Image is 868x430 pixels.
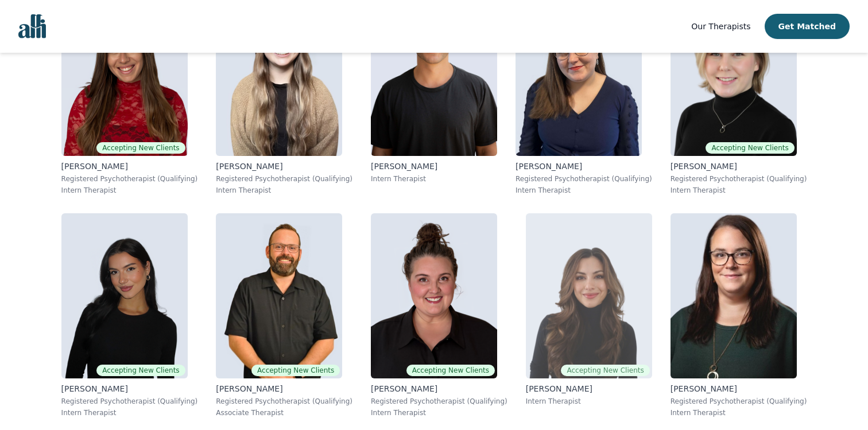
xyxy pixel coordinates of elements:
img: Saba_Salemi [526,213,652,378]
p: Intern Therapist [371,408,507,417]
p: Associate Therapist [216,408,352,417]
p: Registered Psychotherapist (Qualifying) [516,174,652,183]
span: Accepting New Clients [406,365,495,376]
p: Intern Therapist [216,186,352,195]
p: Intern Therapist [671,408,807,417]
a: Our Therapists [691,19,750,33]
a: Janelle_RushtonAccepting New Clients[PERSON_NAME]Registered Psychotherapist (Qualifying)Intern Th... [362,204,517,427]
p: Intern Therapist [516,186,652,195]
span: Accepting New Clients [96,365,185,376]
p: Intern Therapist [526,397,652,406]
p: Registered Psychotherapist (Qualifying) [216,397,352,406]
a: Josh_CadieuxAccepting New Clients[PERSON_NAME]Registered Psychotherapist (Qualifying)Associate Th... [207,204,362,427]
a: Andrea_Nordby[PERSON_NAME]Registered Psychotherapist (Qualifying)Intern Therapist [661,204,816,427]
a: Alyssa_TweedieAccepting New Clients[PERSON_NAME]Registered Psychotherapist (Qualifying)Intern The... [52,204,207,427]
p: [PERSON_NAME] [61,383,198,394]
img: Alyssa_Tweedie [61,213,188,378]
p: [PERSON_NAME] [516,161,652,172]
p: Intern Therapist [61,186,198,195]
p: [PERSON_NAME] [371,383,507,394]
button: Get Matched [765,14,850,39]
span: Our Therapists [691,22,750,31]
p: [PERSON_NAME] [526,383,652,394]
p: Registered Psychotherapist (Qualifying) [671,174,807,183]
p: [PERSON_NAME] [371,161,497,172]
p: Intern Therapist [61,408,198,417]
p: Intern Therapist [671,186,807,195]
p: Registered Psychotherapist (Qualifying) [61,397,198,406]
p: [PERSON_NAME] [61,161,198,172]
a: Saba_SalemiAccepting New Clients[PERSON_NAME]Intern Therapist [517,204,661,427]
p: [PERSON_NAME] [216,383,352,394]
p: Registered Psychotherapist (Qualifying) [61,174,198,183]
p: Registered Psychotherapist (Qualifying) [671,397,807,406]
p: [PERSON_NAME] [671,161,807,172]
p: [PERSON_NAME] [216,161,352,172]
p: Intern Therapist [371,174,497,183]
img: Janelle_Rushton [371,213,497,378]
img: Andrea_Nordby [671,213,797,378]
span: Accepting New Clients [561,365,649,376]
img: Josh_Cadieux [216,213,342,378]
p: Registered Psychotherapist (Qualifying) [371,397,507,406]
span: Accepting New Clients [251,365,340,376]
img: alli logo [18,14,46,38]
span: Accepting New Clients [96,142,185,154]
p: [PERSON_NAME] [671,383,807,394]
span: Accepting New Clients [706,142,794,154]
p: Registered Psychotherapist (Qualifying) [216,174,352,183]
